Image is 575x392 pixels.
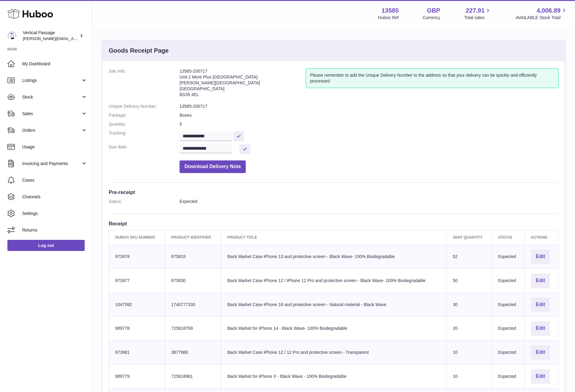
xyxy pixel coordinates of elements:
[109,199,180,204] dt: Status:
[180,68,306,100] address: 13585-200717 Unit 2 More Plus [GEOGRAPHIC_DATA] [PERSON_NAME][GEOGRAPHIC_DATA] [GEOGRAPHIC_DATA] ...
[109,68,180,100] dt: Site Info:
[22,227,87,233] span: Returns
[531,321,550,336] button: Edit
[109,230,165,244] th: Huboo SKU Number
[22,127,81,133] span: Orders
[165,317,221,341] td: 725618799
[109,46,169,55] h3: Goods Receipt Page
[109,244,165,269] td: 973978
[447,244,492,269] td: 52
[447,341,492,365] td: 10
[22,94,81,100] span: Stock
[221,317,447,341] td: Back Market for iPhone 14 - Black Wave- 100% Biodegradable
[531,249,550,264] button: Edit
[109,189,559,196] h3: Pre-receipt
[22,211,87,216] span: Settings
[165,244,221,269] td: 675833
[180,103,559,109] dd: 13585-200717
[22,78,81,83] span: Listings
[464,6,492,21] a: 227.91 Total sales
[516,15,568,21] span: AVAILABLE Stock Total
[109,293,165,317] td: 1047592
[447,230,492,244] th: Sent Quantity
[180,199,559,204] dd: Expected
[447,364,492,388] td: 10
[492,244,524,269] td: Expected
[22,161,81,167] span: Invoicing and Payments
[447,269,492,293] td: 50
[22,194,87,200] span: Channels
[23,36,124,41] span: [PERSON_NAME][EMAIL_ADDRESS][DOMAIN_NAME]
[531,273,550,288] button: Edit
[423,15,440,21] div: Currency
[221,244,447,269] td: Back Market Case iPhone 13 and protective screen - Black Wave- 100% Biodegradable
[378,15,399,21] div: Huboo Ref
[221,341,447,365] td: Back Market Case iPhone 12 / 12 Pro and protective screen - Transparent
[466,6,484,15] span: 227.91
[221,230,447,244] th: Product title
[180,160,246,173] button: Download Delivery Note
[447,293,492,317] td: 30
[221,269,447,293] td: Back Market Case iPhone 12 / iPhone 12 Pro and protective screen - Black Wave- 100% Biodegradable
[492,341,524,365] td: Expected
[306,68,559,88] div: Please remember to add the Unique Delivery Number to the address so that your delivery can be qui...
[165,364,221,388] td: 725618961
[221,293,447,317] td: Back Market Case iPhone 16 and protective screen - Natural material - Black Wave
[492,230,524,244] th: Status
[492,293,524,317] td: Expected
[492,269,524,293] td: Expected
[7,240,85,251] a: Log out
[531,297,550,312] button: Edit
[22,111,81,117] span: Sales
[524,230,558,244] th: Actions
[165,230,221,244] th: Product Identifier
[109,130,180,141] dt: Tracking:
[492,317,524,341] td: Expected
[23,30,78,42] div: Vertical Passage
[537,6,561,15] span: 4,006.89
[109,220,559,227] h3: Receipt
[464,15,492,21] span: Total sales
[109,112,180,118] dt: Package:
[109,317,165,341] td: 989778
[382,6,399,15] strong: 13585
[165,341,221,365] td: 3877980
[7,31,17,40] img: ryan@verticalpassage.com
[109,103,180,109] dt: Unique Delivery Number:
[516,6,568,21] a: 4,006.89 AVAILABLE Stock Total
[180,121,559,127] dd: 5
[165,293,221,317] td: 1740777330
[109,269,165,293] td: 973977
[427,6,440,15] strong: GBP
[109,121,180,127] dt: Quantity:
[531,345,550,360] button: Edit
[109,144,180,154] dt: Due date:
[109,341,165,365] td: 973981
[492,364,524,388] td: Expected
[165,269,221,293] td: 675830
[180,112,559,118] dd: Boxes
[447,317,492,341] td: 20
[22,144,87,150] span: Usage
[221,364,447,388] td: Back Market for iPhone X - Black Wave - 100% Biodegradable
[109,364,165,388] td: 989779
[22,177,87,183] span: Cases
[22,61,87,67] span: My Dashboard
[531,369,550,384] button: Edit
